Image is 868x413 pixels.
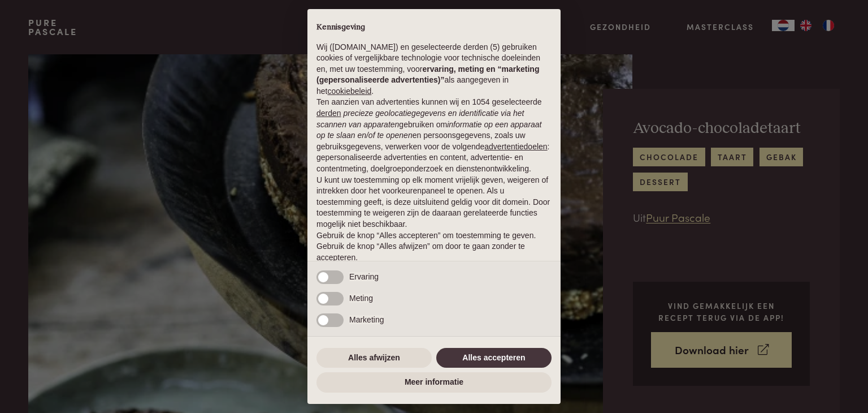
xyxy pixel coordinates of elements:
[327,87,371,96] a: cookiebeleid
[349,272,379,281] span: Ervaring
[349,315,384,324] span: Marketing
[316,175,552,230] p: U kunt uw toestemming op elk moment vrijelijk geven, weigeren of intrekken door het voorkeurenpan...
[316,348,432,368] button: Alles afwijzen
[316,42,552,97] p: Wij ([DOMAIN_NAME]) en geselecteerde derden (5) gebruiken cookies of vergelijkbare technologie vo...
[316,64,539,85] strong: ervaring, meting en “marketing (gepersonaliseerde advertenties)”
[316,23,552,33] h2: Kennisgeving
[316,109,524,129] em: precieze geolocatiegegevens en identificatie via het scannen van apparaten
[316,372,552,393] button: Meer informatie
[436,348,552,368] button: Alles accepteren
[316,108,341,119] button: derden
[316,230,552,264] p: Gebruik de knop “Alles accepteren” om toestemming te geven. Gebruik de knop “Alles afwijzen” om d...
[316,120,542,140] em: informatie op een apparaat op te slaan en/of te openen
[484,141,547,153] button: advertentiedoelen
[316,97,552,174] p: Ten aanzien van advertenties kunnen wij en 1054 geselecteerde gebruiken om en persoonsgegevens, z...
[349,294,373,303] span: Meting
